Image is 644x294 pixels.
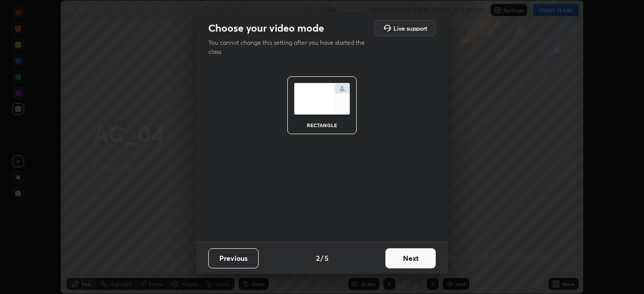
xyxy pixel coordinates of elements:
[294,83,350,115] img: normalScreenIcon.ae25ed63.svg
[393,25,427,31] h5: Live support
[208,248,259,268] button: Previous
[385,248,436,268] button: Next
[302,123,342,128] div: rectangle
[208,38,371,56] p: You cannot change this setting after you have started the class
[316,253,319,263] h4: 2
[320,253,324,263] h4: /
[208,22,324,35] h2: Choose your video mode
[325,253,329,263] h4: 5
